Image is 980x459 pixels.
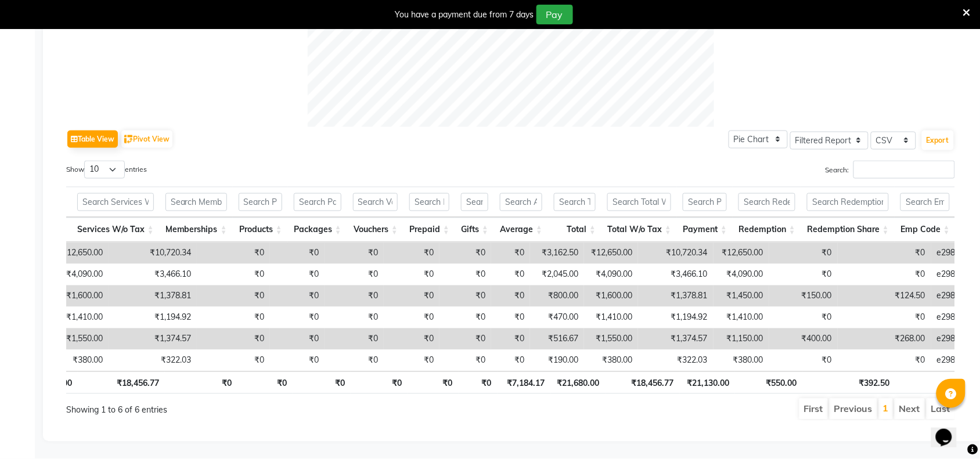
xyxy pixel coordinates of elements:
[403,218,455,243] th: Prepaid: activate to sort column ascending
[491,285,530,307] td: ₹0
[530,243,584,264] td: ₹3,162.50
[638,328,714,350] td: ₹1,374.57
[55,285,109,307] td: ₹1,600.00
[197,264,270,285] td: ₹0
[769,350,838,371] td: ₹0
[270,285,325,307] td: ₹0
[233,218,288,243] th: Products: activate to sort column ascending
[584,307,638,328] td: ₹1,410.00
[551,371,606,394] th: ₹21,680.00
[77,193,154,211] input: Search Services W/o Tax
[408,371,459,394] th: ₹0
[239,193,282,211] input: Search Products
[67,131,118,148] button: Table View
[584,264,638,285] td: ₹4,090.00
[439,264,491,285] td: ₹0
[121,131,172,148] button: Pivot View
[439,307,491,328] td: ₹0
[494,218,548,243] th: Average: activate to sort column ascending
[895,218,956,243] th: Emp Code: activate to sort column ascending
[826,161,955,179] label: Search:
[883,403,889,414] a: 1
[498,371,551,394] th: ₹7,184.17
[353,193,398,211] input: Search Vouchers
[55,243,109,264] td: ₹12,650.00
[769,264,838,285] td: ₹0
[197,307,270,328] td: ₹0
[55,264,109,285] td: ₹4,090.00
[84,161,125,179] select: Showentries
[931,413,968,447] iframe: chat widget
[78,371,165,394] th: ₹18,456.77
[325,307,384,328] td: ₹0
[439,243,491,264] td: ₹0
[270,350,325,371] td: ₹0
[55,350,109,371] td: ₹380.00
[714,264,769,285] td: ₹4,090.00
[838,307,931,328] td: ₹0
[638,307,714,328] td: ₹1,194.92
[237,371,293,394] th: ₹0
[922,131,954,150] button: Export
[491,243,530,264] td: ₹0
[838,243,931,264] td: ₹0
[769,328,838,350] td: ₹400.00
[769,243,838,264] td: ₹0
[325,264,384,285] td: ₹0
[384,307,439,328] td: ₹0
[109,285,197,307] td: ₹1,378.81
[55,328,109,350] td: ₹1,550.00
[197,328,270,350] td: ₹0
[109,264,197,285] td: ₹3,466.10
[584,350,638,371] td: ₹380.00
[769,307,838,328] td: ₹0
[900,193,950,211] input: Search Emp Code
[384,285,439,307] td: ₹0
[109,328,197,350] td: ₹1,374.57
[384,264,439,285] td: ₹0
[638,285,714,307] td: ₹1,378.81
[584,328,638,350] td: ₹1,550.00
[584,243,638,264] td: ₹12,650.00
[530,264,584,285] td: ₹2,045.00
[530,328,584,350] td: ₹516.67
[638,350,714,371] td: ₹322.03
[838,350,931,371] td: ₹0
[459,371,498,394] th: ₹0
[491,264,530,285] td: ₹0
[325,328,384,350] td: ₹0
[439,350,491,371] td: ₹0
[801,218,895,243] th: Redemption Share: activate to sort column ascending
[584,285,638,307] td: ₹1,600.00
[395,9,534,21] div: You have a payment due from 7 days
[165,371,237,394] th: ₹0
[197,243,270,264] td: ₹0
[714,243,769,264] td: ₹12,650.00
[294,193,341,211] input: Search Packages
[109,307,197,328] td: ₹1,194.92
[714,285,769,307] td: ₹1,450.00
[491,307,530,328] td: ₹0
[530,350,584,371] td: ₹190.00
[500,193,542,211] input: Search Average
[838,264,931,285] td: ₹0
[461,193,488,211] input: Search Gifts
[270,243,325,264] td: ₹0
[638,243,714,264] td: ₹10,720.34
[384,328,439,350] td: ₹0
[683,193,727,211] input: Search Payment
[109,243,197,264] td: ₹10,720.34
[607,193,671,211] input: Search Total W/o Tax
[165,193,227,211] input: Search Memberships
[66,161,147,179] label: Show entries
[638,264,714,285] td: ₹3,466.10
[439,285,491,307] td: ₹0
[384,243,439,264] td: ₹0
[536,5,573,24] button: Pay
[853,161,955,179] input: Search:
[325,285,384,307] td: ₹0
[714,350,769,371] td: ₹380.00
[55,307,109,328] td: ₹1,410.00
[738,193,795,211] input: Search Redemption
[680,371,735,394] th: ₹21,130.00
